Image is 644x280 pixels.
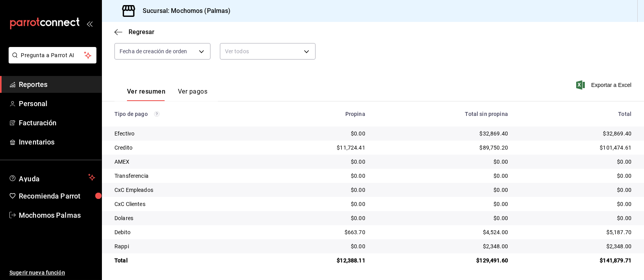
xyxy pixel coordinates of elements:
div: $0.00 [521,158,631,166]
div: $0.00 [272,200,365,208]
span: Ayuda [19,173,85,182]
span: Pregunta a Parrot AI [21,51,84,60]
div: AMEX [114,158,260,166]
span: Fecha de creación de orden [120,47,187,55]
div: Propina [272,111,365,117]
div: $0.00 [272,214,365,222]
button: Regresar [114,28,154,36]
span: Facturación [19,117,95,128]
span: Sugerir nueva función [9,269,95,277]
div: $32,869.40 [378,130,508,137]
div: $2,348.00 [521,242,631,250]
h3: Sucursal: Mochomos (Palmas) [136,6,231,16]
div: $89,750.20 [378,144,508,152]
button: Ver resumen [127,88,165,101]
div: $0.00 [378,158,508,166]
div: $0.00 [272,186,365,194]
div: $0.00 [521,172,631,180]
div: Debito [114,228,260,236]
div: $4,524.00 [378,228,508,236]
div: Total sin propina [378,111,508,117]
div: $0.00 [521,214,631,222]
div: $0.00 [272,172,365,180]
div: $5,187.70 [521,228,631,236]
span: Inventarios [19,137,95,147]
button: Exportar a Excel [578,80,631,90]
div: $129,491.60 [378,257,508,264]
div: Efectivo [114,130,260,137]
div: Ver todos [220,43,316,60]
div: $141,879.71 [521,257,631,264]
div: Total [521,111,631,117]
div: $12,388.11 [272,257,365,264]
div: $0.00 [521,186,631,194]
span: Reportes [19,79,95,90]
div: $101,474.61 [521,144,631,152]
div: navigation tabs [127,88,207,101]
div: Dolares [114,214,260,222]
div: Credito [114,144,260,152]
div: CxC Clientes [114,200,260,208]
div: Total [114,257,260,264]
div: CxC Empleados [114,186,260,194]
div: $0.00 [378,214,508,222]
a: Pregunta a Parrot AI [5,57,96,65]
div: $663.70 [272,228,365,236]
div: $32,869.40 [521,130,631,137]
div: $11,724.41 [272,144,365,152]
div: Transferencia [114,172,260,180]
div: $0.00 [272,242,365,250]
button: open_drawer_menu [86,20,93,27]
span: Regresar [129,28,154,36]
div: $0.00 [378,172,508,180]
button: Ver pagos [178,88,207,101]
svg: Los pagos realizados con Pay y otras terminales son montos brutos. [154,111,160,117]
span: Recomienda Parrot [19,191,95,201]
span: Mochomos Palmas [19,210,95,220]
div: Tipo de pago [114,111,260,117]
div: $0.00 [521,200,631,208]
span: Personal [19,98,95,109]
div: Rappi [114,242,260,250]
div: $2,348.00 [378,242,508,250]
div: $0.00 [272,158,365,166]
div: $0.00 [272,130,365,137]
div: $0.00 [378,186,508,194]
button: Pregunta a Parrot AI [9,47,96,63]
div: $0.00 [378,200,508,208]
